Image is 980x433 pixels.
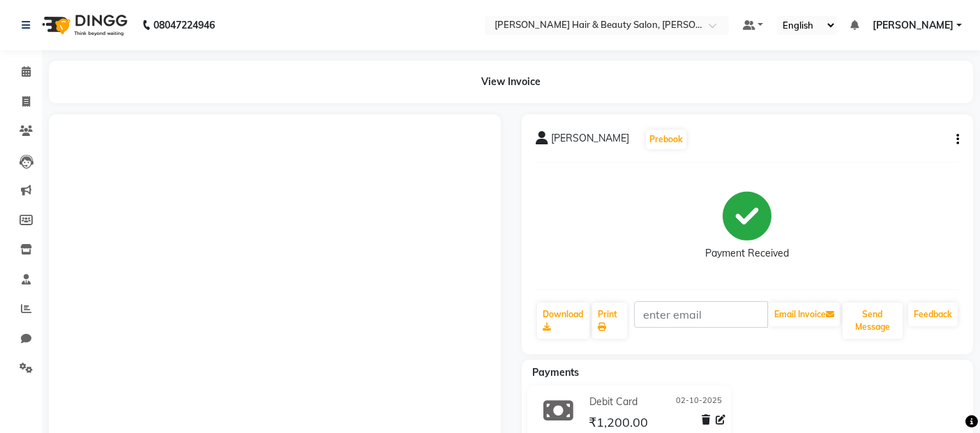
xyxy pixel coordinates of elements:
[843,303,903,339] button: Send Message
[873,18,953,33] span: [PERSON_NAME]
[589,395,638,409] span: Debit Card
[705,246,789,261] div: Payment Received
[769,303,840,326] button: Email Invoice
[537,303,590,339] a: Download
[36,6,131,45] img: logo
[646,130,686,149] button: Prebook
[592,303,626,339] a: Print
[532,366,579,379] span: Payments
[49,61,973,103] div: View Invoice
[676,395,722,409] span: 02-10-2025
[153,6,215,45] b: 08047224946
[634,301,768,328] input: enter email
[551,131,629,151] span: [PERSON_NAME]
[908,303,958,326] a: Feedback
